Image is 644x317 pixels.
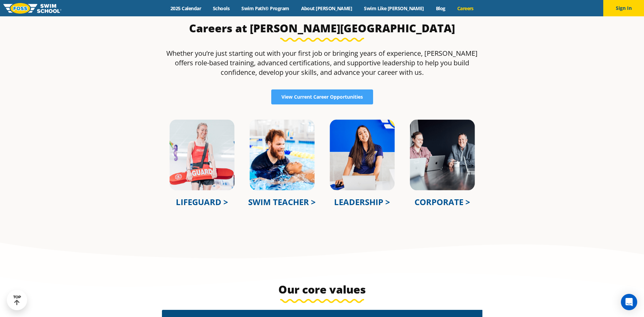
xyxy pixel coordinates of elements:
[334,196,390,207] a: LEADERSHIP >
[621,294,637,310] div: Open Intercom Messenger
[162,283,482,296] h3: Our core values
[415,196,470,207] a: CORPORATE >
[207,5,236,12] a: Schools
[295,5,358,12] a: About [PERSON_NAME]
[451,5,479,12] a: Careers
[176,196,228,207] a: LIFEGUARD >
[162,49,482,77] p: Whether you’re just starting out with your first job or bringing years of experience, [PERSON_NAM...
[271,89,373,104] a: View Current Career Opportunities
[430,5,451,12] a: Blog
[248,196,316,207] a: SWIM TEACHER >
[162,21,482,35] h3: Careers at [PERSON_NAME][GEOGRAPHIC_DATA]
[358,5,430,12] a: Swim Like [PERSON_NAME]
[281,95,363,99] span: View Current Career Opportunities
[13,295,21,305] div: TOP
[236,5,295,12] a: Swim Path® Program
[165,5,207,12] a: 2025 Calendar
[3,3,61,14] img: FOSS Swim School Logo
